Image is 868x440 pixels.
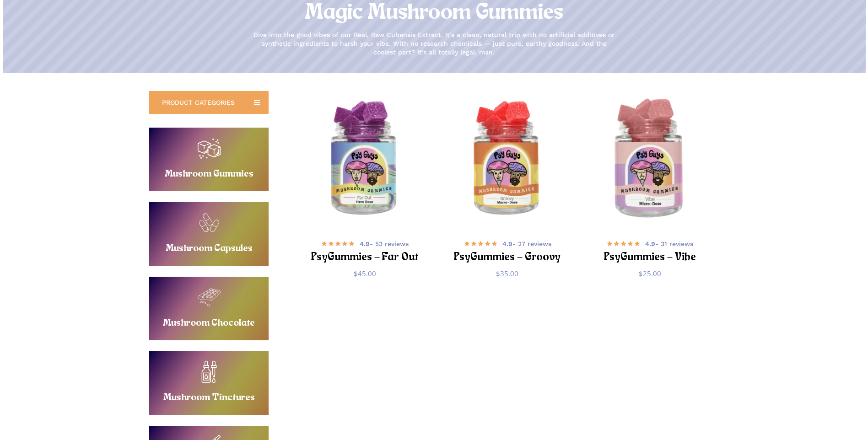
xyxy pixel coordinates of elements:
span: - 27 reviews [502,239,551,248]
span: $ [496,269,500,278]
a: 4.9- 31 reviews PsyGummies – Vibe [594,238,706,262]
a: 4.9- 53 reviews PsyGummies – Far Out [309,238,421,262]
bdi: 35.00 [496,269,518,278]
a: PsyGummies - Far Out [298,93,432,227]
img: Strawberry macrodose magic mushroom gummies in a PsyGuys branded jar [441,93,575,227]
h2: PsyGummies – Far Out [309,249,421,266]
img: Blackberry hero dose magic mushroom gummies in a PsyGuys branded jar [298,93,432,227]
span: - 53 reviews [360,239,409,248]
b: 4.9 [645,240,655,247]
bdi: 45.00 [354,269,376,278]
bdi: 25.00 [639,269,661,278]
img: Passionfruit microdose magic mushroom gummies in a PsyGuys branded jar [580,90,719,229]
span: $ [354,269,358,278]
h2: PsyGummies – Groovy [452,249,563,266]
a: PRODUCT CATEGORIES [149,91,269,114]
span: - 31 reviews [645,239,693,248]
a: PsyGummies - Vibe [583,93,717,227]
a: PsyGummies - Groovy [441,93,575,227]
a: 4.9- 27 reviews PsyGummies – Groovy [452,238,563,262]
b: 4.9 [360,240,370,247]
span: $ [639,269,643,278]
span: PRODUCT CATEGORIES [162,98,235,107]
b: 4.9 [502,240,512,247]
h2: PsyGummies – Vibe [594,249,706,266]
p: Dive into the good vibes of our Real, Raw Cubensis Extract. It’s a clean, natural trip with no ar... [251,31,617,57]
